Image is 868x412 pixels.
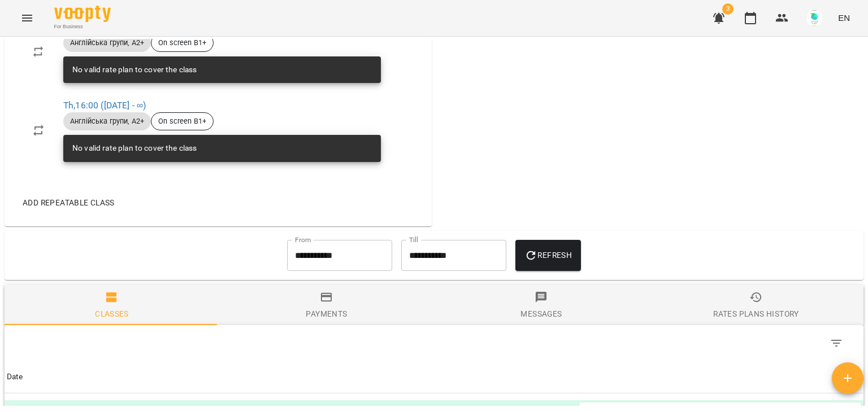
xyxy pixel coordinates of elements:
div: Sort [7,370,23,384]
div: No valid rate plan to cover the class [72,60,197,80]
span: 3 [722,3,734,15]
span: For Business [54,23,111,30]
span: Add repeatable class [23,196,115,209]
div: Table Toolbar [5,325,863,361]
div: Payments [306,307,347,321]
div: On screen B1+ [151,34,214,52]
span: On screen B1+ [151,116,213,126]
span: Date [7,370,861,384]
button: Refresh [515,240,581,271]
img: Voopty Logo [54,6,111,22]
span: Англійська групи, A2+ [63,116,151,126]
div: No valid rate plan to cover the class [72,138,197,159]
span: Refresh [524,248,572,262]
button: Filter [823,330,850,357]
button: EN [834,7,854,28]
img: bbf80086e43e73aae20379482598e1e8.jpg [806,10,822,26]
div: On screen B1+ [151,112,214,130]
span: EN [838,12,850,24]
button: Add repeatable class [18,192,119,213]
span: Англійська групи, A2+ [63,38,151,48]
div: Classes [95,307,129,321]
div: Date [7,370,23,384]
div: Rates Plans History [713,307,798,321]
button: Menu [14,5,41,32]
a: Th,16:00 ([DATE] - ∞) [63,100,146,111]
span: On screen B1+ [151,38,213,48]
div: Messages [520,307,562,321]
